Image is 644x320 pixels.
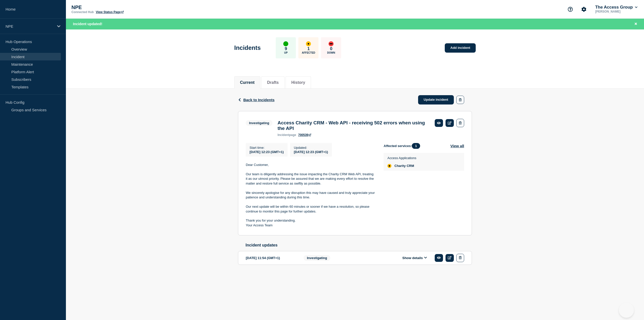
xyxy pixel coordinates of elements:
[619,303,634,318] iframe: Help Scout Beacon - Open
[304,255,330,261] span: Investigating
[307,46,310,51] p: 1
[387,156,416,160] p: Access Applications
[246,120,272,126] span: Investigating
[71,10,94,14] p: Connected Hub
[302,51,315,54] p: Affected
[246,243,472,247] h2: Incident updates
[234,44,261,51] h1: Incidents
[283,41,288,46] div: up
[246,204,376,214] p: Our next update will be within 60 minutes or sooner if we have a resolution, so please continue t...
[240,80,255,85] button: Current
[294,146,328,150] p: Updated :
[246,218,376,223] p: Thank you for your understanding.
[387,164,391,168] div: affected
[327,51,335,54] p: Down
[284,51,288,54] p: Up
[243,98,274,102] span: Back to Incidents
[579,4,589,15] button: Account settings
[238,98,274,102] button: Back to Incidents
[71,5,172,10] p: NPE
[250,146,284,150] p: Start time :
[445,43,476,53] a: Add incident
[384,143,423,149] span: Affected services:
[246,223,376,228] p: Your Access Team
[565,4,576,15] button: Support
[246,254,296,262] div: [DATE] 11:54 (GMT+1)
[418,95,454,104] a: Update incident
[394,164,414,168] span: Charity CRM
[306,41,311,46] div: affected
[594,10,638,13] p: [PERSON_NAME]
[401,256,428,260] button: Show details
[298,133,311,137] a: 700539
[285,46,287,51] p: 9
[450,143,464,149] button: View all
[330,46,332,51] p: 0
[250,150,284,154] span: [DATE] 12:23 (GMT+1)
[96,10,124,14] a: View Status Page
[412,143,420,149] span: 1
[277,133,289,137] span: incident
[267,80,279,85] button: Drafts
[633,21,639,27] button: Close banner
[6,24,54,28] p: NPE
[594,5,638,10] button: The Access Group
[246,172,376,186] p: Our team is diligently addressing the issue impacting the Charity CRM Web API, treating it as our...
[291,80,305,85] button: History
[329,41,334,46] div: down
[294,150,328,154] div: [DATE] 12:23 (GMT+1)
[73,22,102,26] span: Incident updated!
[246,191,376,200] p: We sincerely apologise for any disruption this may have caused and truly appreciate your patience...
[246,163,376,167] p: Dear Customer,
[277,120,430,131] h3: Access Charity CRM - Web API - receiving 502 errors when using the API
[277,133,296,137] p: page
